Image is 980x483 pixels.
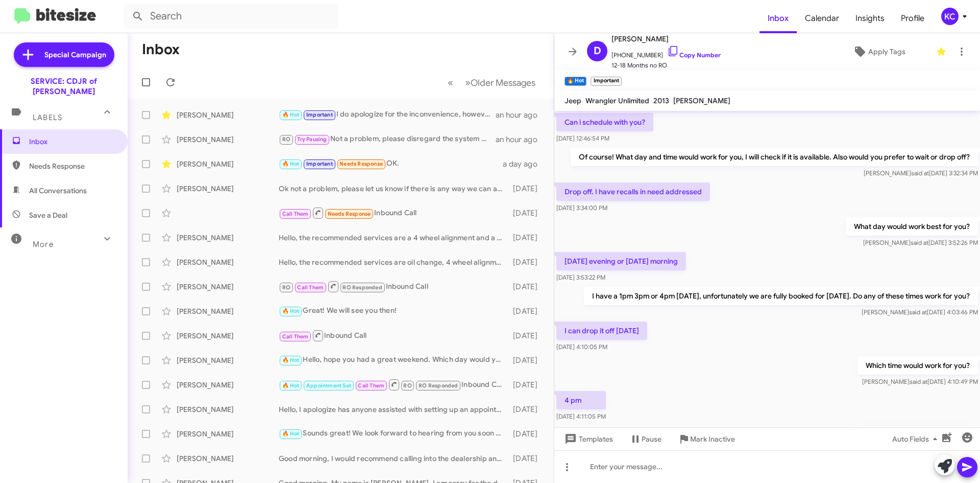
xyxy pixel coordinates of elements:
a: Copy Number [667,51,721,59]
p: Of course! What day and time would work for you, I will check if it is available. Also would you ... [571,148,978,166]
button: Mark Inactive [670,430,743,448]
div: [DATE] [508,208,546,218]
div: Hello, the recommended services are a 4 wheel alignment and a cabin air filter. There are three r... [279,233,508,243]
nav: Page navigation example [442,72,542,93]
div: [PERSON_NAME] [177,331,279,341]
div: [PERSON_NAME] [177,134,279,145]
span: Auto Fields [892,430,941,448]
button: Auto Fields [884,430,949,448]
a: Calendar [797,4,847,33]
div: Sounds great! We look forward to hearing from you soon to schedule! Thank you! [279,428,508,440]
span: [DATE] 12:46:54 PM [556,134,609,142]
span: [PERSON_NAME] [673,96,730,105]
div: [PERSON_NAME] [177,404,279,415]
div: [PERSON_NAME] [177,233,279,243]
span: Labels [33,113,62,122]
span: Important [306,160,333,167]
span: Important [306,111,333,118]
span: Apply Tags [868,42,905,61]
span: Special Campaign [44,50,106,60]
div: [DATE] [508,404,546,415]
div: [DATE] [508,233,546,243]
span: Call Them [358,382,384,389]
span: said at [909,308,927,316]
span: said at [911,169,929,177]
span: [DATE] 3:53:22 PM [556,273,605,281]
p: I have a 1pm 3pm or 4pm [DATE], unfortunately we are fully booked for [DATE]. Do any of these tim... [584,287,978,305]
input: Search [124,4,338,29]
span: Needs Response [328,211,371,217]
p: What day would work best for you? [846,217,978,236]
span: Jeep [565,96,581,105]
div: [PERSON_NAME] [177,429,279,439]
span: 12-18 Months no RO [611,60,721,71]
div: [DATE] [508,380,546,390]
span: [PERSON_NAME] [DATE] 4:10:49 PM [862,378,978,385]
p: Can i schedule with you? [556,113,653,131]
a: Special Campaign [14,42,114,67]
div: Inbound Call [279,378,508,391]
span: Wrangler Unlimited [585,96,649,105]
span: 🔥 Hot [282,308,300,314]
span: Needs Response [339,160,383,167]
div: [DATE] [508,355,546,365]
div: Hello, I apologize has anyone assisted with setting up an appointment? [279,404,508,415]
span: RO Responded [419,382,458,389]
div: Good morning, I would recommend calling into the dealership and asking for the finance department... [279,453,508,464]
span: Pause [642,430,661,448]
span: More [33,240,54,249]
div: [PERSON_NAME] [177,183,279,194]
button: Templates [554,430,621,448]
div: [DATE] [508,331,546,341]
div: [PERSON_NAME] [177,306,279,316]
div: Great! We will see you then! [279,305,508,317]
div: [PERSON_NAME] [177,453,279,464]
div: an hour ago [496,134,546,145]
span: [PHONE_NUMBER] [611,45,721,60]
div: Not a problem, please disregard the system generated text. :) [279,133,496,145]
span: [PERSON_NAME] [DATE] 3:52:26 PM [863,239,978,246]
div: [DATE] [508,257,546,267]
div: [DATE] [508,429,546,439]
div: [PERSON_NAME] [177,110,279,120]
div: [DATE] [508,453,546,464]
button: Apply Tags [826,42,931,61]
span: Call Them [297,284,324,291]
div: [PERSON_NAME] [177,355,279,365]
span: RO Responded [342,284,382,291]
span: RO [282,284,290,291]
a: Insights [847,4,893,33]
div: [DATE] [508,306,546,316]
span: 🔥 Hot [282,111,300,118]
span: D [594,43,601,59]
div: [DATE] [508,183,546,194]
div: Hello, hope you had a great weekend. Which day would you prefer in the afternoon? [279,354,508,366]
span: Mark Inactive [690,430,735,448]
span: « [448,76,453,89]
span: said at [911,239,928,246]
span: 🔥 Hot [282,357,300,363]
div: [DATE] [508,282,546,292]
div: OK. [279,158,503,170]
span: Inbox [29,136,116,147]
div: a day ago [503,159,546,169]
span: 2013 [653,96,669,105]
div: [PERSON_NAME] [177,257,279,267]
span: » [465,76,471,89]
div: Inbound Call [279,329,508,342]
div: [PERSON_NAME] [177,159,279,169]
button: Previous [442,72,459,93]
span: All Conversations [29,186,87,196]
span: 🔥 Hot [282,160,300,167]
button: Pause [621,430,670,448]
button: Next [459,72,542,93]
a: Inbox [759,4,797,33]
div: [PERSON_NAME] [177,380,279,390]
span: Older Messages [471,77,535,88]
small: 🔥 Hot [565,77,586,86]
div: an hour ago [496,110,546,120]
a: Profile [893,4,933,33]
